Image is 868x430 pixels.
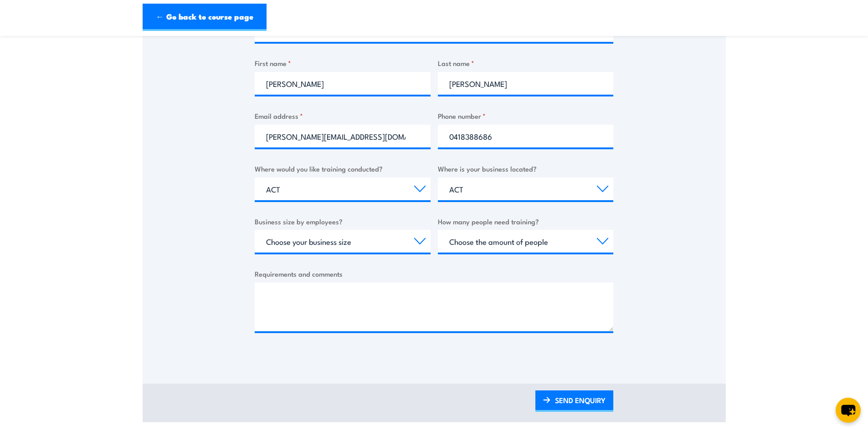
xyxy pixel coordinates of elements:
[143,4,267,31] a: ← Go back to course page
[535,390,613,412] a: SEND ENQUIRY
[255,268,613,279] label: Requirements and comments
[438,163,614,174] label: Where is your business located?
[255,216,431,227] label: Business size by employees?
[255,111,431,121] label: Email address
[438,58,614,68] label: Last name
[255,163,431,174] label: Where would you like training conducted?
[438,111,614,121] label: Phone number
[255,58,431,68] label: First name
[438,216,614,227] label: How many people need training?
[836,398,861,423] button: chat-button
